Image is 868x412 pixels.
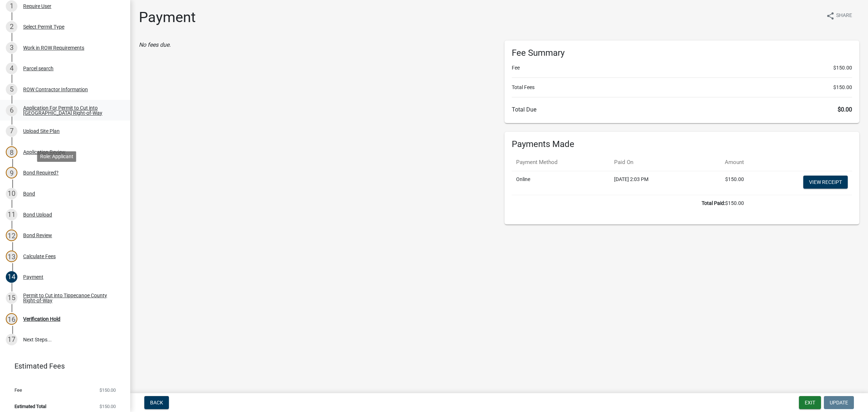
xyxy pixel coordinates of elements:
[6,188,17,199] div: 10
[6,146,17,158] div: 8
[23,87,88,92] div: ROW Contractor Information
[830,400,848,405] span: Update
[23,66,54,71] div: Parcel search
[37,151,76,162] div: Role: Applicant
[99,388,116,392] span: $150.00
[803,176,848,189] a: View receipt
[694,171,748,195] td: $150.00
[6,125,17,137] div: 7
[23,274,43,279] div: Payment
[144,396,169,409] button: Back
[14,404,46,409] span: Estimated Total
[694,154,748,171] th: Amount
[139,41,171,48] i: No fees due.
[512,84,852,91] li: Total Fees
[6,42,17,54] div: 3
[6,209,17,220] div: 11
[6,334,17,345] div: 17
[610,154,694,171] th: Paid On
[23,24,64,29] div: Select Permit Type
[820,9,858,23] button: shareShare
[23,212,52,217] div: Bond Upload
[23,150,65,155] div: Application Review
[826,12,835,20] i: share
[6,313,17,325] div: 16
[512,195,748,211] td: $150.00
[512,154,610,171] th: Payment Method
[799,396,821,409] button: Exit
[150,400,163,405] span: Back
[23,4,51,9] div: Require User
[838,106,852,113] span: $0.00
[14,388,22,392] span: Fee
[833,84,852,91] span: $150.00
[6,105,17,116] div: 6
[836,12,852,20] span: Share
[6,84,17,95] div: 5
[6,63,17,74] div: 4
[23,45,84,50] div: Work in ROW Requirements
[512,106,852,113] h6: Total Due
[23,105,119,115] div: Application For Permit to Cut into [GEOGRAPHIC_DATA] Right-of-Way
[833,64,852,72] span: $150.00
[23,170,59,175] div: Bond Required?
[512,171,610,195] td: Online
[512,64,852,72] li: Fee
[512,48,852,58] h6: Fee Summary
[512,139,852,150] h6: Payments Made
[702,200,725,206] b: Total Paid:
[139,9,196,26] h1: Payment
[23,129,60,134] div: Upload Site Plan
[6,251,17,262] div: 13
[6,167,17,178] div: 9
[23,254,56,259] div: Calculate Fees
[6,230,17,241] div: 12
[824,396,854,409] button: Update
[23,191,35,196] div: Bond
[6,271,17,283] div: 14
[6,359,119,373] a: Estimated Fees
[99,404,116,409] span: $150.00
[6,0,17,12] div: 1
[610,171,694,195] td: [DATE] 2:03 PM
[23,293,119,303] div: Permit to Cut into Tippecanoe County Right-of-Way
[23,316,60,321] div: Verification Hold
[6,292,17,304] div: 15
[6,21,17,33] div: 2
[23,233,52,238] div: Bond Review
